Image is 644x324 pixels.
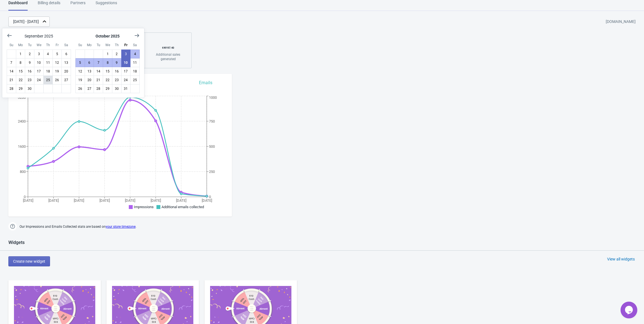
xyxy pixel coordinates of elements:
[7,76,16,84] button: September 21 2025
[18,119,26,123] tspan: 2400
[16,76,25,84] button: September 22 2025
[85,84,94,93] button: October 27 2025
[16,84,25,93] button: September 29 2025
[18,144,26,149] tspan: 1600
[8,256,50,266] button: Create new widget
[151,52,185,61] div: Additional sales generated
[121,40,131,50] div: Friday
[209,119,215,123] tspan: 750
[75,76,85,84] button: October 19 2025
[25,76,34,84] button: September 23 2025
[4,30,15,41] button: Show previous month, August 2025
[132,30,142,41] button: Show next month, November 2025
[16,67,25,76] button: September 15 2025
[43,58,53,67] button: September 11 2025
[112,76,122,84] button: October 23 2025
[94,84,103,93] button: October 28 2025
[112,58,122,67] button: October 9 2025
[85,76,94,84] button: October 20 2025
[209,170,215,174] tspan: 250
[621,302,638,318] iframe: chat widget
[209,95,217,100] tspan: 1000
[20,222,136,231] span: Our Impressions and Emails Collected stats are based on .
[75,40,85,50] div: Sunday
[43,40,53,50] div: Thursday
[209,144,215,149] tspan: 500
[94,76,103,84] button: October 21 2025
[25,84,34,93] button: September 30 2025
[134,205,154,209] span: Impressions
[85,67,94,76] button: October 13 2025
[209,195,211,199] tspan: 0
[85,40,94,50] div: Monday
[130,76,140,84] button: October 25 2025
[161,205,204,209] span: Additional emails collected
[34,67,44,76] button: September 17 2025
[34,40,44,50] div: Wednesday
[176,198,186,203] tspan: [DATE]
[103,40,112,50] div: Wednesday
[121,76,131,84] button: October 24 2025
[43,76,53,84] button: September 25 2025
[7,84,16,93] button: September 28 2025
[43,50,53,58] button: September 4 2025
[20,170,26,174] tspan: 800
[202,198,212,203] tspan: [DATE]
[61,40,71,50] div: Saturday
[61,67,71,76] button: September 20 2025
[75,84,85,93] button: October 26 2025
[112,67,122,76] button: October 16 2025
[94,40,103,50] div: Tuesday
[106,225,136,229] a: your store timezone
[103,67,112,76] button: October 15 2025
[34,50,44,58] button: September 3 2025
[151,43,185,52] div: € 49197.40
[16,40,25,50] div: Monday
[75,58,85,67] button: October 5 2025
[121,84,131,93] button: October 31 2025
[7,58,16,67] button: September 7 2025
[103,58,112,67] button: October 8 2025
[7,67,16,76] button: September 14 2025
[23,198,33,203] tspan: [DATE]
[48,198,59,203] tspan: [DATE]
[94,67,103,76] button: October 14 2025
[25,50,34,58] button: September 2 2025
[103,50,112,58] button: October 1 2025
[53,50,62,58] button: September 5 2025
[61,58,71,67] button: September 13 2025
[61,76,71,84] button: September 27 2025
[53,67,62,76] button: September 19 2025
[16,58,25,67] button: September 8 2025
[61,50,71,58] button: September 6 2025
[103,76,112,84] button: October 22 2025
[130,58,140,67] button: October 11 2025
[13,19,39,25] div: [DATE] - [DATE]
[112,84,122,93] button: October 30 2025
[151,198,161,203] tspan: [DATE]
[25,67,34,76] button: September 16 2025
[99,198,110,203] tspan: [DATE]
[121,58,131,67] button: Today October 10 2025
[53,40,62,50] div: Friday
[121,50,131,58] button: October 3 2025
[13,259,45,264] span: Create new widget
[74,198,84,203] tspan: [DATE]
[121,67,131,76] button: October 17 2025
[25,40,34,50] div: Tuesday
[53,76,62,84] button: September 26 2025
[94,58,103,67] button: October 7 2025
[43,67,53,76] button: September 18 2025
[607,256,635,262] div: View all widgets
[24,195,26,199] tspan: 0
[130,67,140,76] button: October 18 2025
[34,76,44,84] button: September 24 2025
[25,58,34,67] button: September 9 2025
[130,40,140,50] div: Saturday
[85,58,94,67] button: October 6 2025
[130,50,140,58] button: October 4 2025
[34,58,44,67] button: September 10 2025
[7,40,16,50] div: Sunday
[606,17,636,27] div: [DOMAIN_NAME]
[16,50,25,58] button: September 1 2025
